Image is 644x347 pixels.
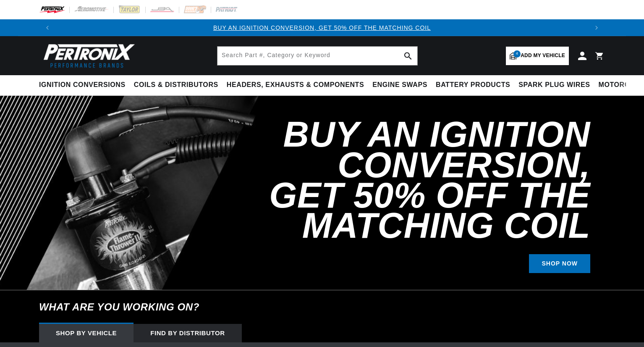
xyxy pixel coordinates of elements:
[217,47,417,65] input: Search Part #, Category or Keyword
[227,81,364,89] span: Headers, Exhausts & Components
[372,81,427,89] span: Engine Swaps
[130,75,223,95] summary: Coils & Distributors
[18,19,626,36] slideshow-component: Translation missing: en.sections.announcements.announcement_bar
[39,41,136,70] img: Pertronix
[223,75,368,95] summary: Headers, Exhausts & Components
[521,52,565,60] span: Add my vehicle
[213,24,431,31] a: BUY AN IGNITION CONVERSION, GET 50% OFF THE MATCHING COIL
[231,119,590,241] h2: Buy an Ignition Conversion, Get 50% off the Matching Coil
[39,81,126,89] span: Ignition Conversions
[18,290,626,324] h6: What are you working on?
[506,47,569,65] a: 4Add my vehicle
[134,324,242,342] div: Find by Distributor
[588,19,605,36] button: Translation missing: en.sections.announcements.next_announcement
[56,23,588,32] div: 1 of 3
[56,23,588,32] div: Announcement
[514,75,594,95] summary: Spark Plug Wires
[432,75,514,95] summary: Battery Products
[513,50,521,58] span: 4
[134,81,218,89] span: Coils & Distributors
[39,19,56,36] button: Translation missing: en.sections.announcements.previous_announcement
[518,81,590,89] span: Spark Plug Wires
[39,75,130,95] summary: Ignition Conversions
[529,254,590,273] a: SHOP NOW
[399,47,417,65] button: search button
[368,75,432,95] summary: Engine Swaps
[436,81,510,89] span: Battery Products
[39,324,134,342] div: Shop by vehicle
